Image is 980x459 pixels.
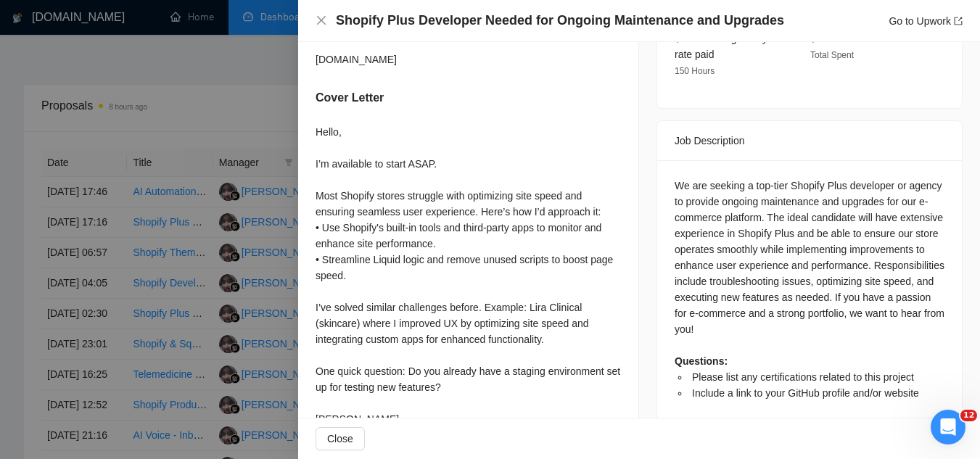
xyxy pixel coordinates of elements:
[316,51,597,67] div: [DOMAIN_NAME]
[316,89,384,107] h5: Cover Letter
[675,178,944,401] div: We are seeking a top-tier Shopify Plus developer or agency to provide ongoing maintenance and upg...
[954,17,963,25] span: export
[316,427,365,450] button: Close
[316,124,621,427] div: Hello, I’m available to start ASAP. Most Shopify stores struggle with optimizing site speed and e...
[692,371,914,383] span: Please list any certifications related to this project
[931,410,965,444] iframe: Intercom live chat
[810,50,854,60] span: Total Spent
[675,355,728,367] strong: Questions:
[327,431,353,447] span: Close
[316,15,327,27] button: Close
[889,15,963,27] a: Go to Upworkexport
[336,12,784,30] h4: Shopify Plus Developer Needed for Ongoing Maintenance and Upgrades
[675,121,944,160] div: Job Description
[692,387,919,399] span: Include a link to your GitHub profile and/or website
[316,15,327,26] span: close
[675,66,715,76] span: 150 Hours
[960,410,977,421] span: 12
